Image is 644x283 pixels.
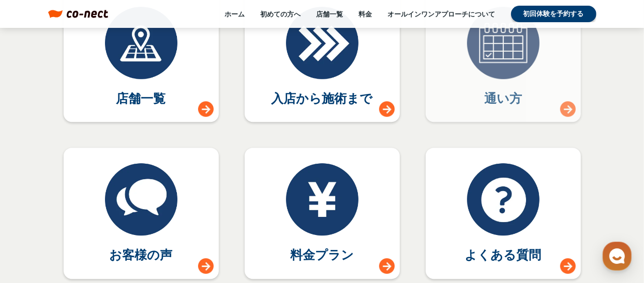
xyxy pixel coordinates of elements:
p: よくある質問 [465,246,542,263]
a: 料金プラン [245,148,400,279]
a: 初回体験を予約する [511,6,596,22]
a: ホーム [225,9,245,19]
a: よくある質問 [426,148,581,279]
a: 初めての方へ [261,9,301,19]
a: 料金 [359,9,372,19]
span: 設定 [160,213,172,221]
p: お客様の声 [110,246,173,263]
p: 入店から施術まで [272,89,373,107]
a: 店舗一覧 [317,9,343,19]
span: ホーム [26,213,45,221]
p: 料金プラン [290,246,354,263]
a: 設定 [133,197,199,223]
p: 店舗一覧 [116,89,166,107]
span: チャット [88,213,113,222]
a: お客様の声 [64,148,219,279]
a: ホーム [3,197,68,223]
p: 通い方 [484,89,522,107]
a: オールインワンアプローチについて [388,9,496,19]
a: チャット [68,197,133,223]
